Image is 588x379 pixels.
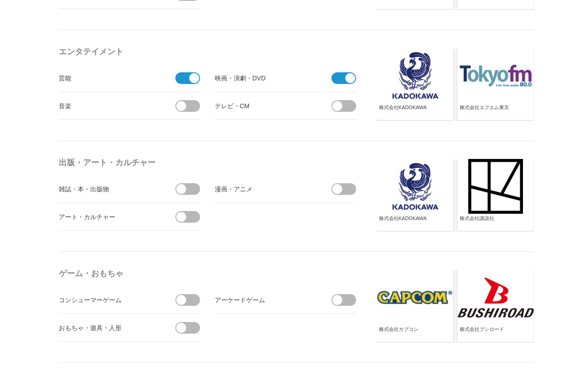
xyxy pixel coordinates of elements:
div: 株式会社カプコン [379,326,451,340]
div: テレビ・CM [215,100,316,111]
div: アーケードゲーム [215,294,316,305]
div: 株式会社ブシロード [460,326,531,340]
h4: ゲーム・おもちゃ [59,265,359,282]
div: コンシューマーゲーム [59,294,160,305]
div: 音楽 [59,100,160,111]
div: おもちゃ・遊具・人形 [59,322,160,333]
h4: 出版・アート・カルチャー [59,154,359,171]
div: アート・カルチャー [59,211,160,222]
div: 株式会社講談社 [460,215,531,229]
div: 株式会社エフエム東京 [460,104,531,119]
div: 雑誌・本・出版物 [59,183,160,194]
div: 漫画・アニメ [215,183,316,194]
h4: エンタテイメント [59,44,359,60]
div: 芸能 [59,72,160,84]
div: 株式会社KADOKAWA [379,104,451,119]
div: 映画・演劇・DVD [215,72,316,84]
div: 株式会社KADOKAWA [379,215,451,229]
